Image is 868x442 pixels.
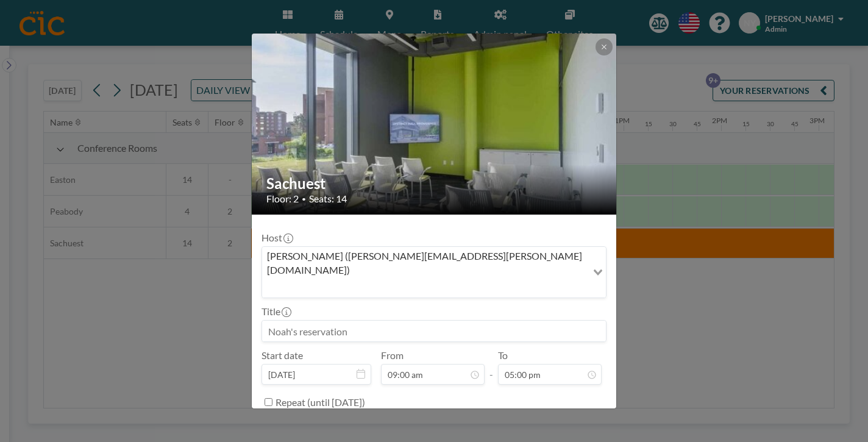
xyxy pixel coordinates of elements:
h2: Sachuest [266,174,603,193]
span: [PERSON_NAME] ([PERSON_NAME][EMAIL_ADDRESS][PERSON_NAME][DOMAIN_NAME]) [265,249,585,277]
input: Search for option [263,279,586,295]
input: Noah's reservation [262,321,606,341]
span: - [489,354,493,380]
div: Search for option [262,247,606,298]
span: Floor: 2 [266,193,299,205]
label: From [381,349,404,362]
label: Host [261,232,292,244]
img: 537.jpg [252,2,617,246]
span: • [302,194,306,204]
label: Repeat (until [DATE]) [276,396,365,408]
label: Title [261,305,290,318]
label: To [498,349,508,362]
label: Start date [261,349,303,362]
span: Seats: 14 [309,193,347,205]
